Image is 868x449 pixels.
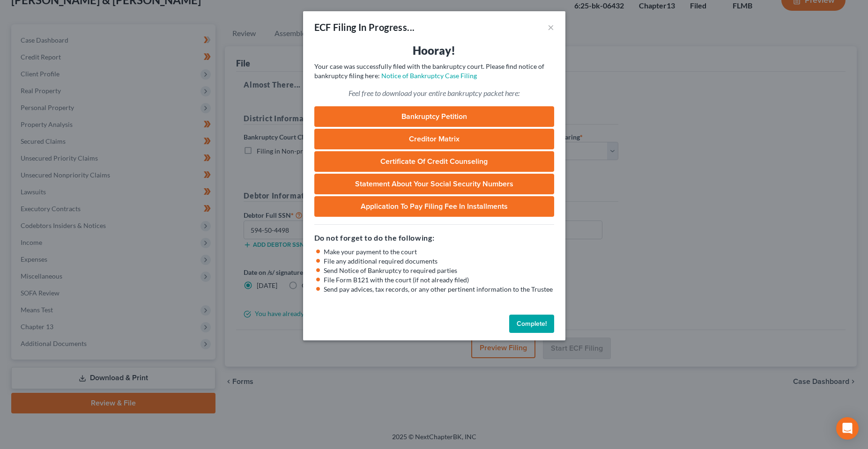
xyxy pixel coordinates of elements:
a: Certificate of Credit Counseling [314,151,554,172]
a: Application to Pay Filing Fee in Installments [314,196,554,217]
button: × [548,22,554,33]
li: File any additional required documents [324,257,554,266]
li: Make your payment to the court [324,247,554,257]
a: Creditor Matrix [314,129,554,149]
p: Feel free to download your entire bankruptcy packet here: [314,88,554,99]
h3: Hooray! [314,43,554,58]
li: File Form B121 with the court (if not already filed) [324,275,554,285]
a: Notice of Bankruptcy Case Filing [381,72,477,80]
li: Send Notice of Bankruptcy to required parties [324,266,554,275]
div: Open Intercom Messenger [836,417,859,440]
div: ECF Filing In Progress... [314,21,415,34]
button: Complete! [509,315,554,333]
h5: Do not forget to do the following: [314,232,554,243]
a: Bankruptcy Petition [314,106,554,127]
a: Statement About Your Social Security Numbers [314,174,554,194]
span: Your case was successfully filed with the bankruptcy court. Please find notice of bankruptcy fili... [314,62,544,80]
li: Send pay advices, tax records, or any other pertinent information to the Trustee [324,285,554,294]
